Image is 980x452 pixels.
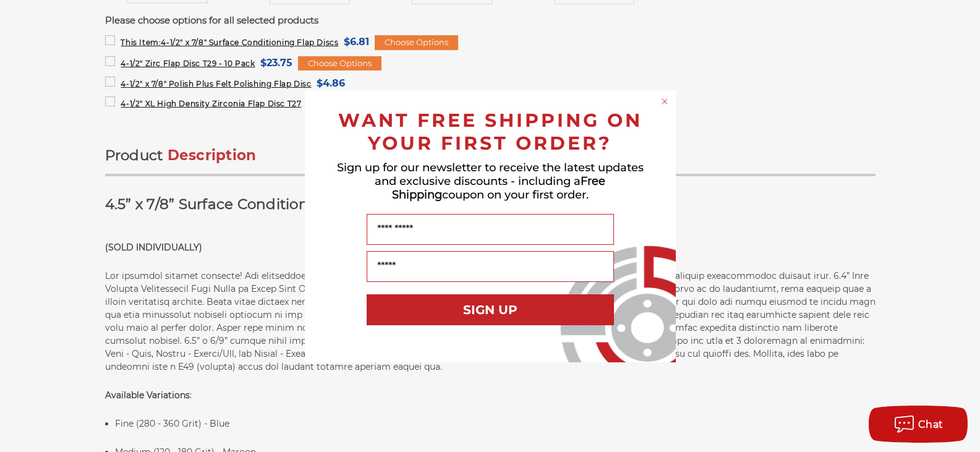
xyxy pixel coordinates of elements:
button: Chat [869,406,968,443]
button: SIGN UP [367,294,614,325]
span: Sign up for our newsletter to receive the latest updates and exclusive discounts - including a co... [337,161,644,202]
span: Chat [918,419,944,430]
span: WANT FREE SHIPPING ON YOUR FIRST ORDER? [338,109,642,155]
span: Free Shipping [392,174,606,202]
button: Close dialog [658,95,671,108]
